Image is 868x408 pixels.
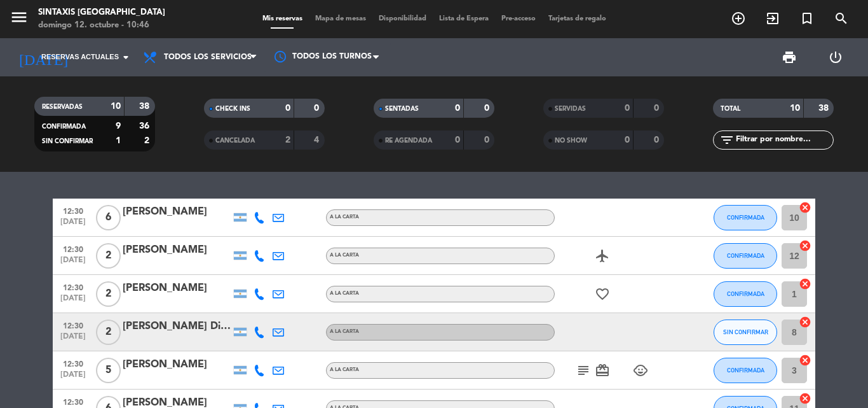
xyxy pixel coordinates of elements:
i: cancel [799,316,811,328]
div: domingo 12. octubre - 10:46 [38,19,165,32]
strong: 0 [625,136,630,144]
strong: 0 [654,136,661,144]
button: CONFIRMADA [714,243,777,269]
strong: 2 [285,136,290,144]
span: 12:30 [57,356,89,370]
strong: 0 [314,104,322,113]
span: A LA CARTA [330,215,359,220]
strong: 10 [790,104,800,113]
span: 5 [96,358,121,383]
span: 12:30 [57,318,89,332]
div: [PERSON_NAME] [123,280,231,297]
span: NO SHOW [555,137,587,144]
span: Tarjetas de regalo [542,15,613,22]
strong: 1 [116,136,121,145]
i: power_settings_new [828,50,843,65]
strong: 0 [455,136,460,144]
strong: 38 [139,102,152,111]
div: [PERSON_NAME] Di [PERSON_NAME] [123,318,231,335]
span: SENTADAS [385,106,419,112]
span: A LA CARTA [330,253,359,258]
span: Mapa de mesas [309,15,372,22]
div: [PERSON_NAME] [123,356,231,373]
button: CONFIRMADA [714,358,777,383]
span: CONFIRMADA [727,252,764,259]
span: 12:30 [57,279,89,294]
i: filter_list [719,132,735,148]
span: 12:30 [57,203,89,218]
input: Filtrar por nombre... [735,133,833,147]
button: CONFIRMADA [714,281,777,307]
span: SIN CONFIRMAR [42,138,93,144]
span: 6 [96,205,121,230]
span: [DATE] [57,370,89,385]
button: SIN CONFIRMAR [714,320,777,345]
i: child_care [633,363,648,378]
div: [PERSON_NAME] [123,204,231,220]
span: A LA CARTA [330,291,359,296]
span: Reservas actuales [41,52,119,63]
span: RE AGENDADA [385,137,432,144]
strong: 36 [139,122,152,130]
span: Lista de Espera [433,15,495,22]
strong: 0 [484,104,492,113]
i: subject [576,363,591,378]
strong: 2 [144,136,152,145]
span: 2 [96,281,121,307]
i: add_circle_outline [731,11,746,26]
span: [DATE] [57,218,89,232]
i: [DATE] [10,43,77,71]
strong: 10 [111,102,121,111]
i: cancel [799,278,811,290]
span: Todos los servicios [164,53,252,62]
strong: 0 [625,104,630,113]
span: Mis reservas [256,15,309,22]
i: turned_in_not [799,11,815,26]
strong: 0 [654,104,661,113]
i: favorite_border [595,286,610,302]
strong: 38 [818,104,831,113]
i: exit_to_app [765,11,780,26]
strong: 0 [285,104,290,113]
strong: 0 [484,136,492,144]
span: CONFIRMADA [727,367,764,374]
span: [DATE] [57,332,89,347]
span: 12:30 [57,241,89,256]
span: Pre-acceso [495,15,542,22]
i: menu [10,8,29,27]
span: TOTAL [721,106,740,112]
strong: 0 [455,104,460,113]
span: 2 [96,320,121,345]
span: RESERVADAS [42,104,83,110]
i: card_giftcard [595,363,610,378]
div: LOG OUT [812,38,858,76]
div: Sintaxis [GEOGRAPHIC_DATA] [38,6,165,19]
span: 2 [96,243,121,269]
span: A LA CARTA [330,329,359,334]
i: cancel [799,354,811,367]
span: A LA CARTA [330,367,359,372]
span: CONFIRMADA [727,214,764,221]
i: cancel [799,239,811,252]
button: CONFIRMADA [714,205,777,230]
span: print [782,50,797,65]
button: menu [10,8,29,31]
span: CONFIRMADA [42,123,86,130]
i: cancel [799,201,811,214]
i: search [834,11,849,26]
span: SERVIDAS [555,106,586,112]
strong: 4 [314,136,322,144]
i: arrow_drop_down [118,50,133,65]
i: airplanemode_active [595,248,610,264]
span: SIN CONFIRMAR [723,328,768,335]
strong: 9 [116,122,121,130]
span: CONFIRMADA [727,290,764,297]
span: Disponibilidad [372,15,433,22]
span: CHECK INS [215,106,250,112]
i: cancel [799,392,811,405]
span: [DATE] [57,294,89,309]
span: [DATE] [57,256,89,271]
span: CANCELADA [215,137,255,144]
div: [PERSON_NAME] [123,242,231,258]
